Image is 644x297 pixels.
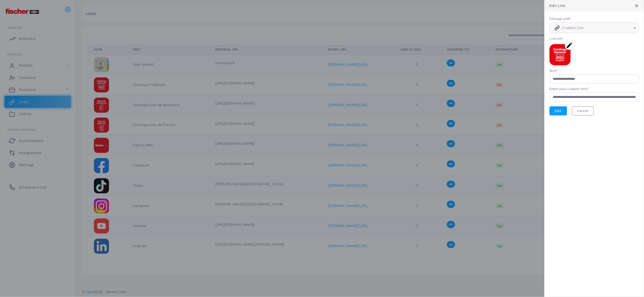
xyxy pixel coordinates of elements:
span: Custom Link [563,25,584,31]
span: Link Icon [549,37,639,41]
label: Enter your custom link [549,87,589,92]
label: Text [549,69,558,73]
img: avatar [553,24,561,32]
label: Choose Link [549,17,571,21]
button: Cancel [572,106,594,115]
div: Search for option [549,22,639,34]
img: edit.png [565,41,574,50]
button: Edit [549,106,567,115]
img: EyEV587HLYpAL8GlrWjxBiiIyw4jCSdI-1727118765106.png [549,44,571,65]
h5: Edit Link [549,4,566,8]
input: Search for option [585,24,631,32]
